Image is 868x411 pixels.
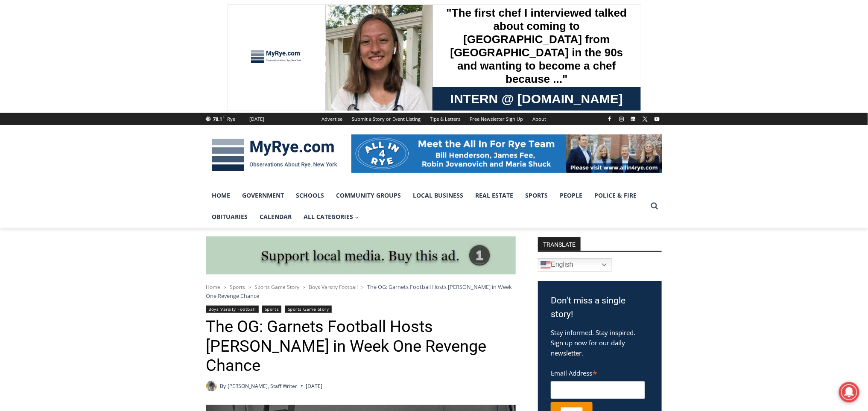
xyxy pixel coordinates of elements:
img: support local media, buy this ad [206,236,516,275]
a: Real Estate [470,185,520,206]
a: Advertise [317,113,348,125]
img: All in for Rye [351,134,662,173]
a: Sports [262,306,281,313]
a: [PERSON_NAME] Read Sanctuary Fall Fest: [DATE] [0,85,123,106]
span: Open Tues. - Sun. [PHONE_NUMBER] [3,88,84,120]
div: / [95,72,97,81]
img: en [541,260,551,270]
a: Instagram [617,114,627,124]
div: Rye [228,115,236,123]
a: Home [206,283,221,291]
div: "clearly one of the favorites in the [GEOGRAPHIC_DATA] neighborhood" [88,53,121,102]
div: Birds of Prey: Falcon and hawk demos [89,25,119,70]
a: Schools [290,185,330,206]
a: Sports Game Story [285,306,332,313]
a: YouTube [652,114,662,124]
div: "The first chef I interviewed talked about coming to [GEOGRAPHIC_DATA] from [GEOGRAPHIC_DATA] in ... [216,0,403,83]
a: Submit a Story or Event Listing [348,113,426,125]
span: Intern @ [DOMAIN_NAME] [223,85,396,104]
h1: The OG: Garnets Football Hosts [PERSON_NAME] in Week One Revenge Chance [206,317,516,376]
a: Sports [520,185,554,206]
a: Community Groups [330,185,407,206]
span: > [224,284,227,290]
a: Government [237,185,290,206]
a: X [640,114,650,124]
a: Sports [230,283,245,291]
span: > [249,284,251,290]
div: [DATE] [250,115,265,123]
button: Child menu of All Categories [298,206,365,227]
span: F [223,114,225,119]
p: Stay informed. Stay inspired. Sign up now for our daily newsletter. [551,327,649,358]
a: Author image [206,381,217,391]
span: > [303,284,306,290]
a: Open Tues. - Sun. [PHONE_NUMBER] [0,86,86,106]
a: Sports Game Story [255,283,300,291]
a: Linkedin [628,114,638,124]
a: Tips & Letters [426,113,465,125]
strong: TRANSLATE [538,237,581,251]
span: 78.1 [213,116,222,122]
img: MyRye.com [206,133,343,177]
a: Facebook [605,114,615,124]
a: Boys Varsity Football [206,306,259,313]
nav: Primary Navigation [206,185,647,228]
nav: Secondary Navigation [317,113,551,125]
div: 6 [99,72,103,81]
a: English [538,258,612,272]
a: Calendar [254,206,298,227]
a: Local Business [407,185,470,206]
a: [PERSON_NAME], Staff Writer [228,382,298,390]
img: (PHOTO: MyRye.com 2024 Head Intern, Editor and now Staff Writer Charlie Morris. Contributed.)Char... [206,381,217,391]
a: Police & Fire [589,185,643,206]
time: [DATE] [306,382,323,390]
a: People [554,185,589,206]
a: Home [206,185,237,206]
a: About [528,113,551,125]
a: Boys Varsity Football [309,283,358,291]
span: The OG: Garnets Football Hosts [PERSON_NAME] in Week One Revenge Chance [206,283,512,299]
a: Intern @ [DOMAIN_NAME] [205,83,414,106]
div: 2 [89,72,93,81]
a: Obituaries [206,206,254,227]
span: By [220,382,226,390]
span: > [362,284,364,290]
h4: [PERSON_NAME] Read Sanctuary Fall Fest: [DATE] [7,86,109,105]
h3: Don't miss a single story! [551,294,649,321]
label: Email Address [551,364,645,380]
nav: Breadcrumbs [206,283,516,300]
a: Free Newsletter Sign Up [465,113,528,125]
button: View Search Form [647,198,662,214]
